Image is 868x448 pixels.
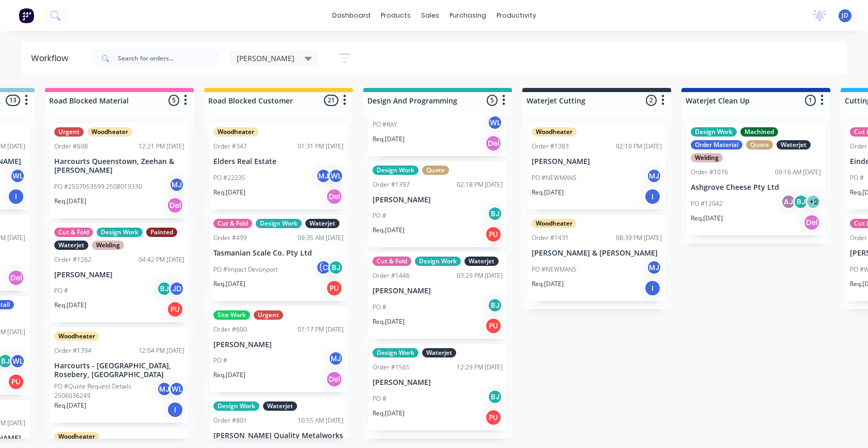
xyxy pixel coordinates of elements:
[213,233,247,243] div: Order #499
[54,182,142,191] p: PO #2507053599 2508019330
[97,228,143,237] div: Design Work
[422,348,456,357] div: Waterjet
[491,8,541,23] div: productivity
[842,11,848,20] span: JD
[616,233,662,243] div: 08:39 PM [DATE]
[805,194,821,210] div: + 2
[326,371,343,387] div: Del
[213,127,258,137] div: Woodheater
[209,123,348,210] div: WoodheaterOrder #34701:31 PM [DATE]Elders Real EstatePO #22235MJWLReq.[DATE]Del
[54,157,184,175] p: Harcourts Queenstown, Zeehan & [PERSON_NAME]
[54,271,184,279] p: [PERSON_NAME]
[256,219,302,228] div: Design Work
[691,127,737,137] div: Design Work
[19,8,34,23] img: Factory
[376,8,416,23] div: products
[373,211,386,220] p: PO #
[54,286,68,295] p: PO #
[646,260,662,275] div: MJ
[373,287,503,295] p: [PERSON_NAME]
[50,123,189,218] div: UrgentWoodheaterOrder #69812:21 PM [DATE]Harcourts Queenstown, Zeehan & [PERSON_NAME]PO #25070535...
[687,123,825,235] div: Design WorkMachinedOrder MaterialQuoteWaterjetWeldingOrder #107609:16 AM [DATE]Ashgrove Cheese Pt...
[213,325,247,334] div: Order #600
[54,127,84,137] div: Urgent
[305,219,339,228] div: Waterjet
[644,280,661,296] div: I
[213,219,252,228] div: Cut & Fold
[213,157,344,166] p: Elders Real Estate
[373,135,405,144] p: Req. [DATE]
[213,431,344,440] p: [PERSON_NAME] Quality Metalworks
[213,370,245,380] p: Req. [DATE]
[316,168,331,184] div: MJ
[850,173,864,183] p: PO #
[316,260,331,275] div: (C
[138,142,184,151] div: 12:21 PM [DATE]
[50,223,189,323] div: Cut & FoldDesign WorkPaintedWaterjetWeldingOrder #126204:42 PM [DATE][PERSON_NAME]PO #BJJDReq.[DA...
[532,249,662,258] p: [PERSON_NAME] & [PERSON_NAME]
[775,168,821,177] div: 09:16 AM [DATE]
[326,188,343,205] div: Del
[213,188,245,197] p: Req. [DATE]
[54,332,99,341] div: Woodheater
[138,255,184,264] div: 04:42 PM [DATE]
[646,168,662,184] div: MJ
[157,381,172,397] div: MJ
[487,389,503,405] div: BJ
[485,318,502,334] div: PU
[263,401,297,411] div: Waterjet
[485,135,502,152] div: Del
[31,52,73,65] div: Workflow
[485,409,502,426] div: PU
[644,188,661,205] div: I
[487,206,503,221] div: BJ
[422,166,449,175] div: Quote
[327,8,376,23] a: dashboard
[373,120,397,129] p: PO #RAY
[373,180,410,189] div: Order #1397
[691,168,728,177] div: Order #1076
[532,188,564,197] p: Req. [DATE]
[8,270,24,286] div: Del
[213,401,259,411] div: Design Work
[54,255,91,264] div: Order #1262
[691,199,723,208] p: PO #12042
[54,401,86,410] p: Req. [DATE]
[54,346,91,355] div: Order #1394
[167,401,183,418] div: I
[691,214,723,223] p: Req. [DATE]
[8,188,24,205] div: I
[157,281,172,296] div: BJ
[793,194,809,210] div: BJ
[169,281,184,296] div: JD
[54,362,184,379] p: Harcourts - [GEOGRAPHIC_DATA], Rosebery, [GEOGRAPHIC_DATA]
[373,196,503,204] p: [PERSON_NAME]
[54,197,86,206] p: Req. [DATE]
[532,157,662,166] p: [PERSON_NAME]
[209,215,348,301] div: Cut & FoldDesign WorkWaterjetOrder #49909:35 AM [DATE]Tasmanian Scale Co. Pty LtdPO #Impact Devon...
[373,378,503,387] p: [PERSON_NAME]
[532,265,577,274] p: PO #NEWMANS
[415,257,461,266] div: Design Work
[373,271,410,280] div: Order #1446
[54,142,88,151] div: Order #698
[373,348,419,357] div: Design Work
[213,265,278,274] p: PO #Impact Devonport
[373,394,386,404] p: PO #
[213,310,250,320] div: Site Work
[328,260,344,275] div: BJ
[213,249,344,258] p: Tasmanian Scale Co. Pty Ltd
[209,306,348,393] div: Site WorkUrgentOrder #60001:17 PM [DATE][PERSON_NAME]PO #MJReq.[DATE]Del
[54,301,86,310] p: Req. [DATE]
[167,197,183,214] div: Del
[485,226,502,243] div: PU
[169,381,184,397] div: WL
[368,344,507,430] div: Design WorkWaterjetOrder #156512:29 PM [DATE][PERSON_NAME]PO #BJReq.[DATE]PU
[373,409,405,418] p: Req. [DATE]
[616,142,662,151] div: 02:10 PM [DATE]
[298,416,344,425] div: 10:55 AM [DATE]
[8,374,24,390] div: PU
[167,301,183,318] div: PU
[54,432,99,441] div: Woodheater
[326,280,343,296] div: PU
